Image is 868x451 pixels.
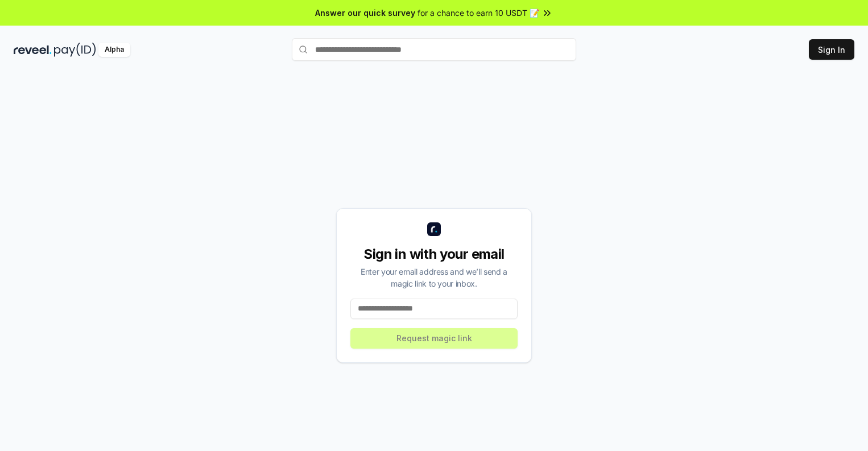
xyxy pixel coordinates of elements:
[418,7,539,19] span: for a chance to earn 10 USDT 📝
[14,43,52,57] img: reveel_dark
[98,43,130,57] div: Alpha
[427,222,441,236] img: logo_small
[350,266,518,289] div: Enter your email address and we’ll send a magic link to your inbox.
[315,7,415,19] span: Answer our quick survey
[809,39,854,60] button: Sign In
[350,245,518,263] div: Sign in with your email
[54,43,96,57] img: pay_id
